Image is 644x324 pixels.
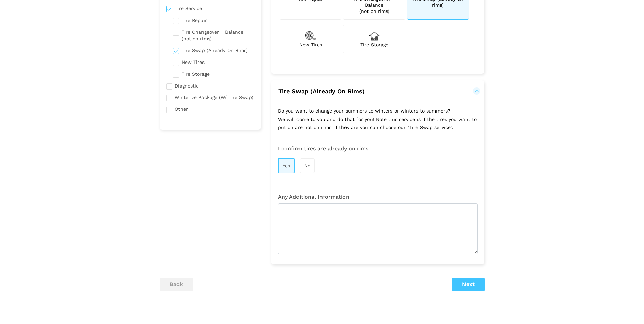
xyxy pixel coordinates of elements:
[278,88,365,95] span: Tire Swap (Already On Rims)
[278,194,478,200] h3: Any Additional Information
[304,163,310,168] span: No
[360,42,388,47] span: Tire Storage
[283,163,290,168] span: Yes
[278,87,478,95] button: Tire Swap (Already On Rims)
[160,278,193,291] button: back
[452,278,485,291] button: Next
[299,42,322,47] span: New Tires
[271,100,484,139] p: Do you want to change your summers to winters or winters to summers? We will come to you and do t...
[278,146,478,152] h3: I confirm tires are already on rims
